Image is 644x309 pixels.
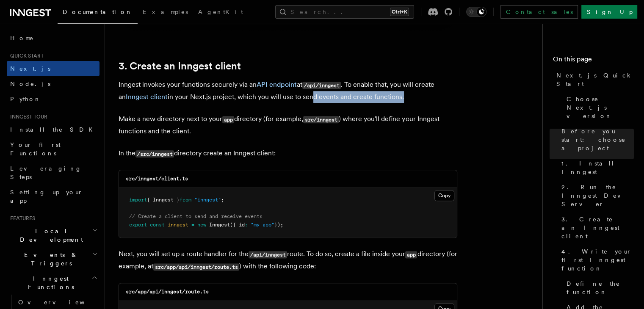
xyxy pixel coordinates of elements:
span: 2. Run the Inngest Dev Server [561,183,634,208]
span: { Inngest } [147,197,180,203]
span: // Create a client to send and receive events [129,213,263,219]
span: 3. Create an Inngest client [561,215,634,240]
button: Events & Triggers [7,247,100,271]
code: app [222,116,234,123]
a: Python [7,91,100,107]
a: AgentKit [193,3,248,23]
span: Inngest Functions [7,274,91,291]
span: = [191,222,194,228]
span: Local Development [7,227,92,244]
p: Inngest invokes your functions securely via an at . To enable that, you will create an in your Ne... [119,79,457,103]
span: Node.js [10,80,50,87]
a: Leveraging Steps [7,161,100,185]
code: /src/inngest [135,150,174,157]
a: Before you start: choose a project [558,124,634,156]
code: /api/inngest [249,251,287,258]
a: 3. Create an Inngest client [558,212,634,244]
span: new [197,222,206,228]
span: ({ id [230,222,245,228]
code: /api/inngest [302,82,341,89]
a: Your first Functions [7,137,100,161]
span: Examples [143,8,188,15]
span: Quick start [7,52,44,59]
a: Next.js Quick Start [553,68,634,91]
button: Toggle dark mode [466,7,486,17]
span: Install the SDK [10,126,98,133]
code: src/inngest/client.ts [126,176,188,182]
a: Node.js [7,76,100,91]
a: 1. Install Inngest [558,156,634,179]
span: export [129,222,147,228]
h4: On this page [553,54,634,68]
a: Examples [138,3,193,23]
span: "inngest" [194,197,221,203]
span: Setting up your app [10,189,83,204]
code: src/app/api/inngest/route.ts [126,289,209,295]
span: Your first Functions [10,141,61,157]
span: inngest [168,222,188,228]
span: Overview [18,299,105,306]
p: Next, you will set up a route handler for the route. To do so, create a file inside your director... [119,248,457,273]
span: AgentKit [198,8,243,15]
a: Sign Up [581,5,637,19]
a: Define the function [563,276,634,300]
a: Choose Next.js version [563,91,634,124]
a: Documentation [58,3,138,24]
button: Inngest Functions [7,271,100,295]
span: Documentation [63,8,133,15]
a: Next.js [7,61,100,76]
a: Home [7,30,100,46]
p: In the directory create an Inngest client: [119,147,457,160]
span: Leveraging Steps [10,165,82,180]
span: from [180,197,191,203]
span: import [129,197,147,203]
code: src/app/api/inngest/route.ts [153,263,239,270]
button: Local Development [7,223,100,247]
span: Choose Next.js version [567,95,634,120]
a: Install the SDK [7,122,100,137]
span: 1. Install Inngest [561,159,634,176]
a: 3. Create an Inngest client [119,60,241,72]
span: Events & Triggers [7,251,92,268]
span: Inngest [209,222,230,228]
a: Contact sales [500,5,578,19]
p: Make a new directory next to your directory (for example, ) where you'll define your Inngest func... [119,113,457,137]
code: src/inngest [303,116,339,123]
span: "my-app" [251,222,274,228]
button: Copy [434,190,454,201]
span: Python [10,96,41,102]
a: API endpoint [257,80,297,88]
span: ; [221,197,224,203]
code: app [405,251,417,258]
span: 4. Write your first Inngest function [561,247,634,273]
span: const [150,222,165,228]
span: Features [7,215,35,222]
span: : [245,222,248,228]
span: }); [274,222,283,228]
span: Next.js [10,65,50,72]
span: Define the function [567,279,634,296]
a: 2. Run the Inngest Dev Server [558,179,634,212]
span: Before you start: choose a project [561,127,634,152]
a: Setting up your app [7,185,100,208]
kbd: Ctrl+K [390,8,409,16]
button: Search...Ctrl+K [275,5,414,19]
a: 4. Write your first Inngest function [558,244,634,276]
span: Next.js Quick Start [556,71,634,88]
span: Inngest tour [7,113,47,120]
a: Inngest client [126,93,168,101]
span: Home [10,34,34,42]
